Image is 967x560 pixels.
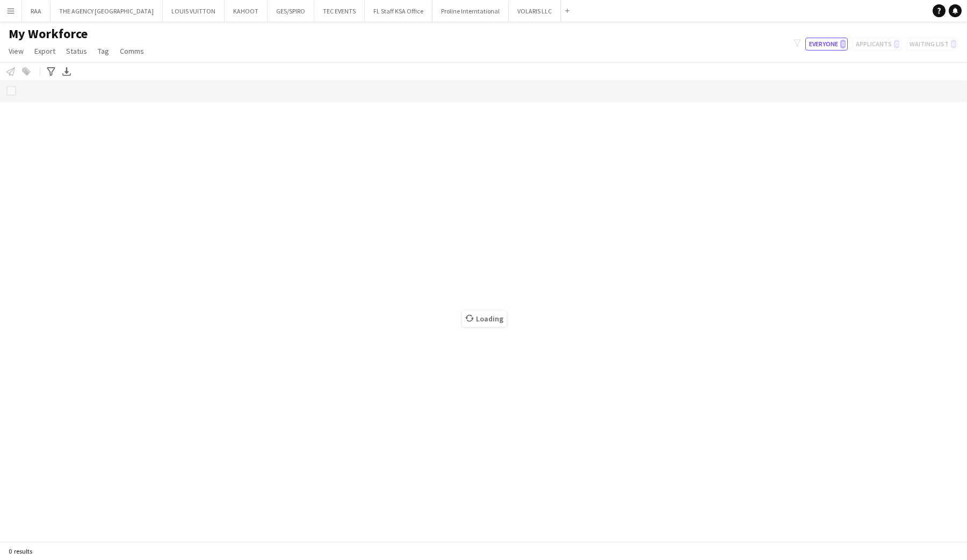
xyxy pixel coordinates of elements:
app-action-btn: Export XLSX [60,65,73,78]
a: View [4,44,28,58]
button: Everyone0 [805,38,848,51]
a: Export [30,44,60,58]
span: Status [66,46,87,56]
a: Tag [93,44,113,58]
button: LOUIS VUITTON [163,1,225,21]
span: 0 [840,40,846,48]
button: GES/SPIRO [268,1,314,21]
button: TEC EVENTS [314,1,365,21]
span: Comms [120,46,144,56]
button: FL Staff KSA Office [365,1,432,21]
span: My Workforce [9,26,88,42]
button: VOLARIS LLC [509,1,561,21]
a: Comms [116,44,148,58]
span: Loading [462,311,507,327]
span: Export [34,46,55,56]
span: Tag [98,46,109,56]
app-action-btn: Advanced filters [45,65,57,78]
span: View [9,46,24,56]
button: RAA [22,1,50,21]
button: THE AGENCY [GEOGRAPHIC_DATA] [50,1,163,21]
button: Proline Interntational [432,1,509,21]
button: KAHOOT [225,1,268,21]
a: Status [62,44,91,58]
